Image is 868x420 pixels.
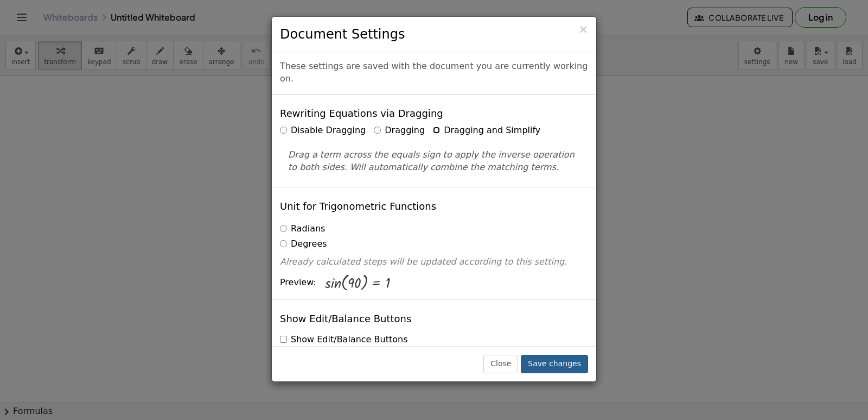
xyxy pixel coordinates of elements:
label: Dragging [374,124,425,137]
h4: Show Edit/Balance Buttons [280,314,411,324]
input: Disable Dragging [280,127,287,134]
div: These settings are saved with the document you are currently working on. [272,52,596,95]
p: Drag a term across the equals sign to apply the inverse operation to both sides. Will automatical... [288,149,580,174]
input: Radians [280,225,287,232]
label: Show Edit/Balance Buttons [280,334,407,346]
input: Dragging and Simplify [433,127,440,134]
span: × [578,23,588,36]
label: Dragging and Simplify [433,124,540,137]
h4: Unit for Trigonometric Functions [280,201,436,212]
h3: Document Settings [280,25,588,43]
button: Save changes [521,355,588,373]
label: Disable Dragging [280,124,366,137]
h4: Rewriting Equations via Dragging [280,108,443,119]
button: Close [483,355,518,373]
button: Close [578,24,588,35]
input: Show Edit/Balance Buttons [280,336,287,343]
label: Degrees [280,238,327,250]
p: Already calculated steps will be updated according to this setting. [280,256,588,268]
span: Preview: [280,277,316,289]
label: Radians [280,223,325,235]
input: Degrees [280,240,287,247]
input: Dragging [374,127,381,134]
